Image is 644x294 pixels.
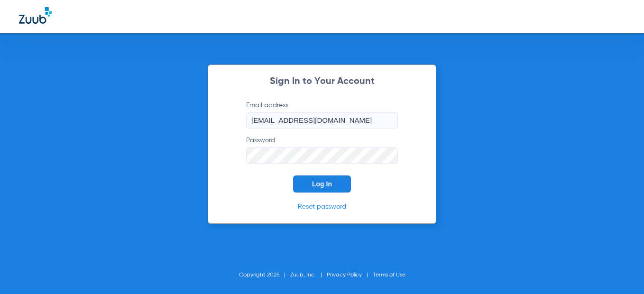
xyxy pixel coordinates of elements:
label: Email address [246,101,398,129]
img: Zuub Logo [19,7,52,24]
h2: Sign In to Your Account [232,77,412,86]
li: Zuub, Inc. [290,270,327,280]
label: Password [246,136,398,164]
input: Email address [246,112,398,129]
a: Terms of Use [373,272,405,278]
span: Log In [312,180,332,188]
iframe: Chat Widget [597,248,644,294]
a: Reset password [298,203,346,210]
button: Log In [293,175,351,193]
input: Password [246,147,398,164]
li: Copyright 2025 [239,270,290,280]
a: Privacy Policy [327,272,362,278]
